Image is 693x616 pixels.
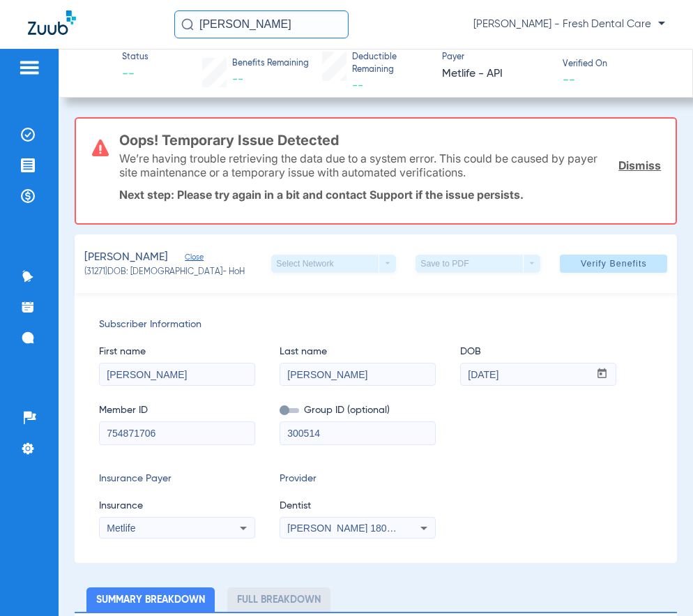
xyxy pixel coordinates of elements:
li: Full Breakdown [227,587,330,612]
span: First name [99,345,255,359]
span: Verified On [563,59,671,71]
span: [PERSON_NAME] 1801023031 [287,523,425,534]
span: -- [122,66,148,83]
img: error-icon [92,140,109,156]
span: Close [185,253,197,266]
span: Provider [280,472,436,486]
span: Insurance [99,499,255,513]
span: -- [352,80,363,91]
img: hamburger-icon [18,59,40,76]
a: Dismiss [618,158,661,172]
span: [PERSON_NAME] - Fresh Dental Care [473,17,665,31]
span: (31271) DOB: [DEMOGRAPHIC_DATA] - HoH [84,266,245,279]
img: Search Icon [181,18,194,31]
h3: Oops! Temporary Issue Detected [119,133,662,147]
span: Group ID (optional) [280,403,436,418]
span: Last name [280,345,436,359]
span: Dentist [280,499,436,513]
span: Metlife - API [442,66,550,83]
span: Deductible Remaining [352,52,429,76]
span: Member ID [99,403,255,418]
span: Subscriber Information [99,317,653,332]
span: Status [122,52,148,64]
li: Summary Breakdown [86,587,215,612]
span: -- [232,74,243,85]
img: Zuub Logo [28,10,76,35]
span: Payer [442,52,550,64]
button: Verify Benefits [560,255,667,273]
span: Insurance Payer [99,472,255,486]
p: Next step: Please try again in a bit and contact Support if the issue persists. [119,188,662,202]
span: DOB [460,345,616,359]
span: Metlife [107,523,135,534]
span: [PERSON_NAME] [84,249,168,266]
span: Verify Benefits [581,258,647,269]
span: -- [563,72,575,87]
button: Open calendar [588,363,616,386]
span: Benefits Remaining [232,58,309,70]
p: We’re having trouble retrieving the data due to a system error. This could be caused by payer sit... [119,151,609,179]
input: Search for patients [174,10,349,38]
iframe: Chat Widget [623,549,693,616]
